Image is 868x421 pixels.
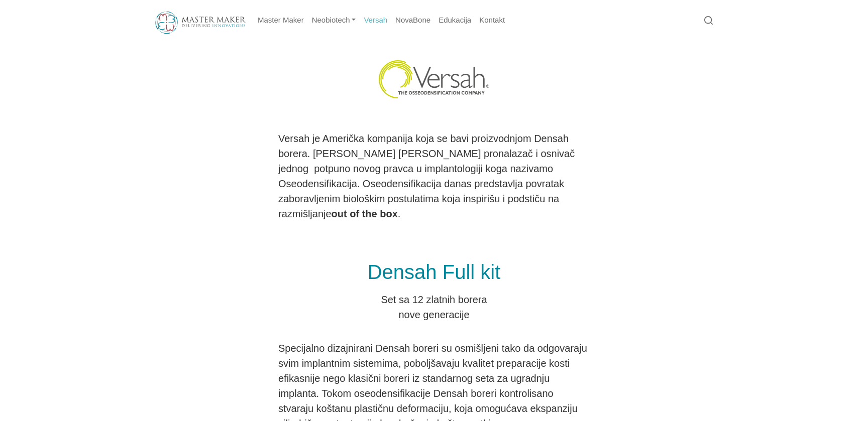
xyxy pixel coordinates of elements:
[332,208,398,219] strong: out of the box
[391,11,435,30] a: NovaBone
[278,131,590,221] p: Versah je Američka kompanija koja se bavi proizvodnjom Densah borera. [PERSON_NAME] [PERSON_NAME]...
[278,292,590,322] p: Set sa 12 zlatnih borera nove generacije
[360,11,391,30] a: Versah
[308,11,360,30] a: Neobiotech
[435,11,475,30] a: Edukacija
[254,11,308,30] a: Master Maker
[160,262,708,282] h1: Densah Full kit
[155,12,246,34] img: Master Maker
[475,11,509,30] a: Kontakt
